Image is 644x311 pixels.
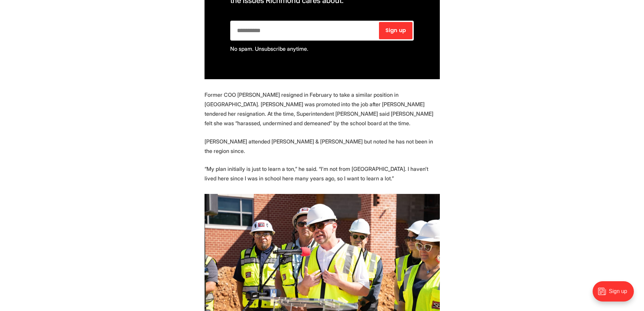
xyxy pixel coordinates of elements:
p: “My plan initially is just to learn a ton,” he said. “I’m not from [GEOGRAPHIC_DATA]. I haven’t l... [205,164,440,183]
span: Sign up [385,28,406,33]
p: Former COO [PERSON_NAME] resigned in February to take a similar position in [GEOGRAPHIC_DATA]. [P... [205,90,440,128]
span: No spam. Unsubscribe anytime. [230,45,308,52]
p: [PERSON_NAME] attended [PERSON_NAME] & [PERSON_NAME] but noted he has not been in the region since. [205,137,440,156]
button: Sign up [379,22,413,39]
iframe: portal-trigger [587,278,644,311]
